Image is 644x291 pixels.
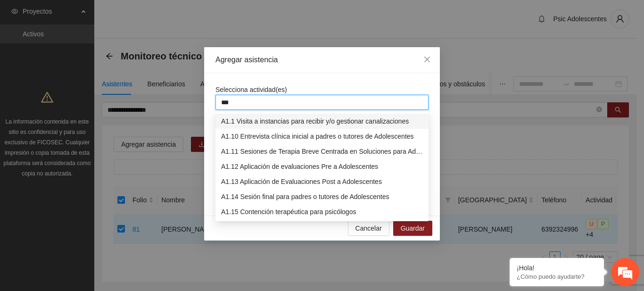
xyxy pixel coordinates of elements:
[221,207,423,217] div: A1.15 Contención terapéutica para psicólogos
[221,161,423,172] div: A1.12 Aplicación de evaluaciones Pre a Adolescentes
[215,129,429,144] div: A1.10 Entrevista clínica inicial a padres o tutores de Adolescentes
[221,131,423,141] div: A1.10 Entrevista clínica inicial a padres o tutores de Adolescentes
[221,191,423,202] div: A1.14 Sesión final para padres o tutores de Adolescentes
[221,146,423,157] div: A1.11 Sesiones de Terapia Breve Centrada en Soluciones para Adolescentes
[423,56,431,63] span: close
[401,223,425,233] span: Guardar
[414,47,440,73] button: Close
[155,5,177,27] div: Minimizar ventana de chat en vivo
[215,174,429,189] div: A1.13 Aplicación de Evaluaciones Post a Adolescentes
[393,221,432,236] button: Guardar
[517,273,597,280] p: ¿Cómo puedo ayudarte?
[215,55,429,65] div: Agregar asistencia
[215,159,429,174] div: A1.12 Aplicación de evaluaciones Pre a Adolescentes
[517,264,597,272] div: ¡Hola!
[215,204,429,219] div: A1.15 Contención terapéutica para psicólogos
[49,48,158,60] div: Chatee con nosotros ahora
[221,116,423,126] div: A1.1 Visita a instancias para recibir y/o gestionar canalizaciones
[5,192,180,225] textarea: Escriba su mensaje y pulse “Intro”
[215,114,429,129] div: A1.1 Visita a instancias para recibir y/o gestionar canalizaciones
[221,176,423,187] div: A1.13 Aplicación de Evaluaciones Post a Adolescentes
[355,223,382,233] span: Cancelar
[55,93,130,188] span: Estamos en línea.
[215,86,287,93] span: Selecciona actividad(es)
[215,189,429,204] div: A1.14 Sesión final para padres o tutores de Adolescentes
[348,221,389,236] button: Cancelar
[215,144,429,159] div: A1.11 Sesiones de Terapia Breve Centrada en Soluciones para Adolescentes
